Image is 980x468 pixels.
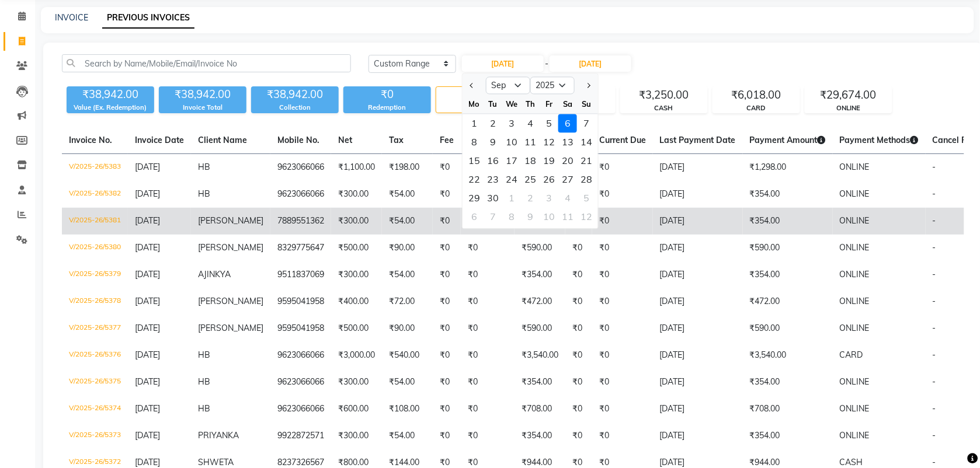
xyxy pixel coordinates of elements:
input: End Date [550,55,631,72]
div: 5 [540,114,558,133]
span: Net [338,135,352,145]
td: 9623066066 [270,154,331,181]
div: 12 [540,133,558,152]
td: ₹472.00 [743,288,833,315]
span: - [933,215,936,226]
div: Sunday, October 5, 2025 [577,189,596,208]
span: Mobile No. [277,135,319,145]
td: ₹1,100.00 [331,154,382,181]
td: ₹500.00 [331,315,382,342]
span: - [933,162,936,172]
td: ₹0 [433,369,461,396]
div: 7 [577,114,596,133]
div: Sunday, September 7, 2025 [577,114,596,133]
td: ₹54.00 [382,208,433,235]
span: ONLINE [840,162,870,172]
td: ₹0 [461,422,515,449]
td: ₹590.00 [515,235,565,261]
td: V/2025-26/5383 [62,154,128,181]
div: Invoice Total [159,103,246,113]
span: ONLINE [840,242,870,253]
div: Bills [436,103,523,113]
span: [DATE] [135,162,160,172]
div: Wednesday, September 24, 2025 [502,170,521,189]
td: ₹590.00 [743,235,833,261]
div: Thursday, September 18, 2025 [521,152,540,170]
td: ₹0 [592,154,653,181]
td: ₹0 [592,342,653,369]
div: 28 [577,170,596,189]
td: ₹0 [565,422,592,449]
div: ₹0 [343,86,431,103]
div: 24 [502,170,521,189]
div: Fr [540,95,558,114]
div: ₹38,942.00 [159,86,246,103]
span: ONLINE [840,323,870,333]
span: ONLINE [840,296,870,306]
span: Last Payment Date [660,135,736,145]
td: 9623066066 [270,369,331,396]
td: ₹0 [433,288,461,315]
td: V/2025-26/5375 [62,369,128,396]
div: Sunday, October 12, 2025 [577,208,596,226]
span: Invoice No. [69,135,112,145]
div: Thursday, September 11, 2025 [521,133,540,152]
span: ONLINE [840,430,870,441]
span: - [933,296,936,306]
div: 3 [540,189,558,208]
td: 9623066066 [270,181,331,208]
td: 9623066066 [270,396,331,422]
input: Search by Name/Mobile/Email/Invoice No [62,54,351,72]
td: ₹3,540.00 [743,342,833,369]
span: [PERSON_NAME] [198,323,263,333]
div: Sunday, September 14, 2025 [577,133,596,152]
span: - [933,188,936,199]
span: [DATE] [135,269,160,280]
div: Tu [484,95,502,114]
div: 4 [521,114,540,133]
div: 15 [465,152,484,170]
span: - [933,430,936,441]
div: ONLINE [805,103,892,113]
div: Monday, September 29, 2025 [465,189,484,208]
td: ₹300.00 [331,261,382,288]
div: Saturday, September 6, 2025 [558,114,577,133]
td: ₹0 [461,288,515,315]
td: ₹354.00 [743,181,833,208]
div: 6 [465,208,484,226]
td: 7889551362 [270,208,331,235]
td: ₹0 [433,208,461,235]
td: V/2025-26/5380 [62,235,128,261]
span: HB [198,188,210,199]
div: Monday, October 6, 2025 [465,208,484,226]
div: 18 [521,152,540,170]
td: ₹0 [433,181,461,208]
span: - [933,323,936,333]
div: ₹38,942.00 [251,86,339,103]
td: ₹354.00 [743,422,833,449]
div: Saturday, October 4, 2025 [558,189,577,208]
td: ₹354.00 [743,261,833,288]
td: V/2025-26/5377 [62,315,128,342]
td: ₹0 [461,154,515,181]
td: ₹0 [461,181,515,208]
td: ₹540.00 [382,342,433,369]
span: ONLINE [840,215,870,226]
div: Thursday, October 2, 2025 [521,189,540,208]
td: ₹0 [433,154,461,181]
td: ₹54.00 [382,261,433,288]
div: Tuesday, September 16, 2025 [484,152,502,170]
td: ₹590.00 [515,315,565,342]
td: ₹0 [592,181,653,208]
div: 4 [558,189,577,208]
span: [DATE] [135,242,160,253]
td: ₹0 [592,208,653,235]
div: CASH [621,103,707,113]
td: ₹0 [592,315,653,342]
div: 23 [484,170,502,189]
td: ₹72.00 [382,288,433,315]
div: 27 [558,170,577,189]
div: 20 [558,152,577,170]
span: [DATE] [135,323,160,333]
div: Collection [251,103,339,113]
